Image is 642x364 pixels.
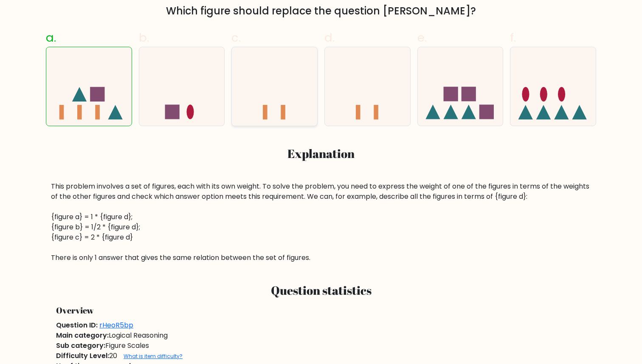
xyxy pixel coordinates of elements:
[56,305,94,316] span: Overview
[56,341,105,350] span: Sub category:
[56,283,586,298] h3: Question statistics
[51,181,591,263] div: This problem involves a set of figures, each with its own weight. To solve the problem, you need ...
[324,29,335,46] span: d.
[51,147,591,161] h3: Explanation
[51,3,591,19] div: Which figure should replace the question [PERSON_NAME]?
[51,341,591,351] div: Figure Scales
[51,351,591,361] div: 20
[46,29,56,46] span: a.
[231,29,241,46] span: c.
[51,330,591,341] div: Logical Reasoning
[139,29,149,46] span: b.
[124,353,183,360] a: What is item difficulty?
[99,320,133,330] a: rHeoR5bp
[56,330,109,340] span: Main category:
[417,29,427,46] span: e.
[56,351,109,361] span: Difficulty Level:
[510,29,516,46] span: f.
[56,320,98,330] span: Question ID:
